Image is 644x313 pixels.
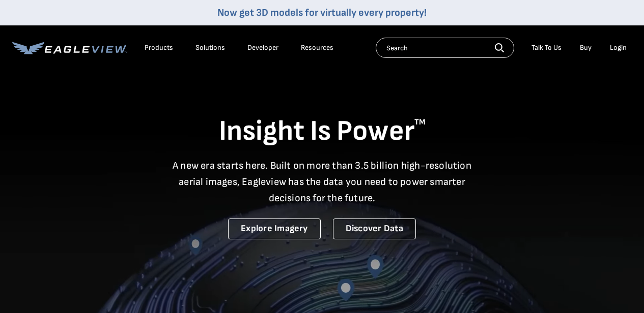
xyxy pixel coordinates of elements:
[166,158,478,206] p: A new era starts here. Built on more than 3.5 billion high-resolution aerial images, Eagleview ha...
[228,218,321,239] a: Explore Imagery
[12,114,632,149] h1: Insight Is Power
[414,117,426,127] sup: TM
[247,43,278,52] a: Developer
[531,43,562,52] div: Talk To Us
[610,43,627,52] div: Login
[145,43,173,52] div: Products
[376,38,514,58] input: Search
[301,43,333,52] div: Resources
[217,7,427,19] a: Now get 3D models for virtually every property!
[580,43,592,52] a: Buy
[195,43,225,52] div: Solutions
[333,218,416,239] a: Discover Data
